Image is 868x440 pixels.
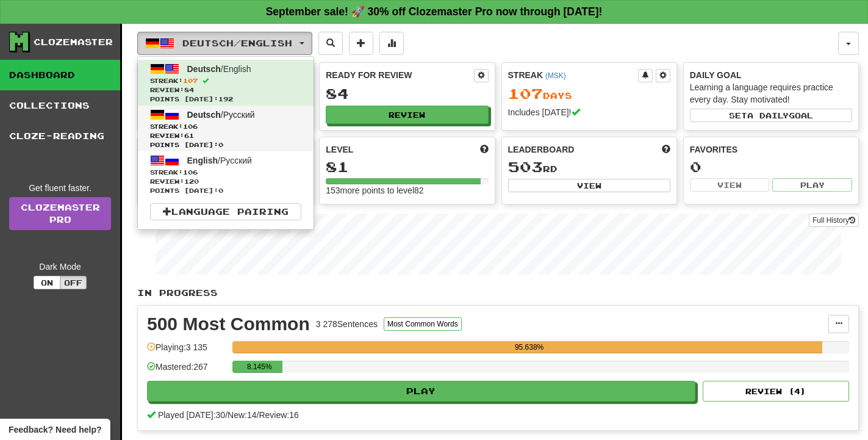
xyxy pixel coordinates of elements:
[9,261,111,273] div: Dark Mode
[480,143,489,156] span: Score more points to level up
[183,168,198,176] span: 106
[508,106,670,118] div: Includes [DATE]!
[508,158,543,175] span: 503
[147,341,226,361] div: Playing: 3 135
[9,197,111,230] a: ClozemasterPro
[259,410,298,420] span: Review: 16
[379,32,404,55] button: More stats
[508,85,543,102] span: 107
[138,60,314,106] a: Deutsch/EnglishStreak:107 Review:84Points [DATE]:192
[703,381,849,402] button: Review (4)
[150,76,301,85] span: Streak:
[690,143,852,156] div: Favorites
[187,64,221,74] span: Deutsch
[150,168,301,177] span: Streak:
[138,106,314,151] a: Deutsch/РусскийStreak:106 Review:61Points [DATE]:0
[183,123,198,130] span: 106
[545,71,566,80] a: (MSK)
[137,32,312,55] button: Deutsch/English
[9,182,111,194] div: Get fluent faster.
[236,341,822,353] div: 95.638%
[326,106,488,124] button: Review
[187,110,221,120] span: Deutsch
[662,143,670,156] span: This week in points, UTC
[508,86,670,102] div: Day s
[508,179,670,192] button: View
[187,156,252,165] span: / Русский
[349,32,373,55] button: Add sentence to collection
[690,178,770,192] button: View
[690,81,852,106] div: Learning a language requires practice every day. Stay motivated!
[150,85,301,95] span: Review: 84
[183,77,198,84] span: 107
[150,177,301,186] span: Review: 120
[34,276,60,289] button: On
[150,95,301,104] span: Points [DATE]: 192
[690,69,852,81] div: Daily Goal
[150,131,301,140] span: Review: 61
[60,276,87,289] button: Off
[158,410,225,420] span: Played [DATE]: 30
[257,410,259,420] span: /
[690,159,852,175] div: 0
[318,32,343,55] button: Search sentences
[182,38,292,48] span: Deutsch / English
[508,159,670,175] div: rd
[326,69,473,81] div: Ready for Review
[316,318,378,330] div: 3 278 Sentences
[772,178,852,192] button: Play
[9,424,101,436] span: Open feedback widget
[225,410,228,420] span: /
[228,410,256,420] span: New: 14
[384,317,462,331] button: Most Common Words
[508,69,638,81] div: Streak
[187,64,251,74] span: / English
[138,151,314,197] a: English/РусскийStreak:106 Review:120Points [DATE]:0
[326,184,488,197] div: 153 more points to level 82
[508,143,575,156] span: Leaderboard
[326,143,353,156] span: Level
[150,140,301,150] span: Points [DATE]: 0
[809,214,859,227] button: Full History
[187,110,255,120] span: / Русский
[236,361,282,373] div: 8.145%
[137,287,859,299] p: In Progress
[326,159,488,175] div: 81
[690,109,852,122] button: Seta dailygoal
[150,186,301,195] span: Points [DATE]: 0
[747,111,789,120] span: a daily
[147,361,226,381] div: Mastered: 267
[34,36,113,48] div: Clozemaster
[147,315,310,333] div: 500 Most Common
[150,203,301,220] a: Language Pairing
[150,122,301,131] span: Streak:
[147,381,695,402] button: Play
[187,156,218,165] span: English
[326,86,488,101] div: 84
[266,5,603,18] strong: September sale! 🚀 30% off Clozemaster Pro now through [DATE]!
